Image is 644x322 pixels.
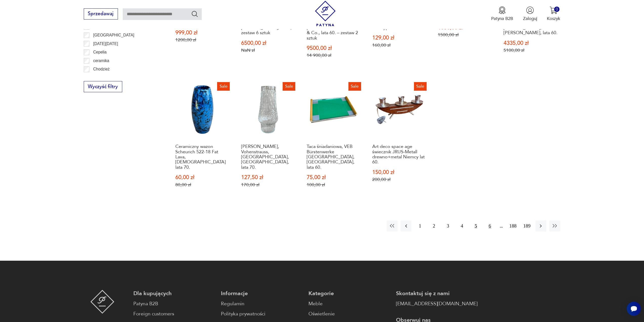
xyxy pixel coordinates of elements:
[173,80,232,199] a: SaleCeramiczny wazon Scheurich 522-18 Fat Lava, Niemcy lata 70.Ceramiczny wazon Scheurich 522-18 ...
[221,300,302,308] a: Regulamin
[507,220,518,231] button: 188
[307,175,361,180] p: 75,00 zł
[307,46,361,51] p: 9500,00 zł
[372,15,426,30] h3: Maszyna do pisania Triumph-Adler z lat 70., działająca.
[90,290,114,314] img: Patyna - sklep z meblami i dekoracjami vintage
[369,80,429,199] a: SaleArt deco space age świecznik JRUS‑Metall drewno+metal Niemcy lat 60.Art deco space age świecz...
[627,302,641,316] iframe: Smartsupp widget button
[307,53,361,58] p: 14 900,00 zł
[547,6,560,22] button: 0Koszyk
[372,177,426,182] p: 200,00 zł
[93,74,108,81] p: Ćmielów
[470,220,481,231] button: 5
[504,48,558,53] p: 5100,00 zł
[443,220,453,231] button: 3
[313,1,338,26] img: Patyna - sklep z meblami i dekoracjami vintage
[456,220,467,231] button: 4
[396,300,477,308] a: [EMAIL_ADDRESS][DOMAIN_NAME]
[93,49,107,55] p: Cepelia
[221,310,302,318] a: Polityka prywatności
[396,290,477,297] p: Skontaktuj się z nami
[93,41,118,47] p: [DATE][DATE]
[491,6,513,22] button: Patyna B2B
[307,182,361,187] p: 100,00 zł
[522,220,532,231] button: 189
[304,80,363,199] a: SaleTaca śniadaniowa, VEB Bürstenwerke Schönheide, Niemcy, lata 60.Taca śniadaniowa, VEB Bürstenw...
[93,66,110,72] p: Chodzież
[491,6,513,22] a: Ikona medaluPatyna B2B
[175,175,230,180] p: 60,00 zł
[498,6,506,14] img: Ikona medalu
[221,290,302,297] p: Informacje
[550,6,557,14] img: Ikona koszyka
[372,35,426,41] p: 129,00 zł
[133,310,215,318] a: Foreign customers
[438,32,492,37] p: 1500,00 zł
[175,144,230,170] h3: Ceramiczny wazon Scheurich 522-18 Fat Lava, [DEMOGRAPHIC_DATA] lata 70.
[241,175,295,180] p: 127,50 zł
[241,41,295,46] p: 6500,00 zł
[84,8,118,20] button: Sprzedawaj
[372,43,426,48] p: 160,00 zł
[414,220,425,231] button: 1
[307,15,361,41] h3: Regały w stylu Mid-Century Modern z palisandru od Hundevad & Co., lata 60. – zestaw 2 sztuk
[307,144,361,170] h3: Taca śniadaniowa, VEB Bürstenwerke [GEOGRAPHIC_DATA], [GEOGRAPHIC_DATA], lata 60.
[241,182,295,187] p: 170,00 zł
[133,290,215,297] p: Dla kupujących
[504,41,558,46] p: 4335,00 zł
[93,32,134,39] p: [GEOGRAPHIC_DATA]
[554,7,559,12] div: 0
[241,144,295,170] h3: [PERSON_NAME], Vohenstrauss, [GEOGRAPHIC_DATA], [GEOGRAPHIC_DATA], lata 70.
[241,48,295,53] p: NaN zł
[491,16,513,22] p: Patyna B2B
[438,25,492,30] p: 1050,00 zł
[238,80,298,199] a: SaleWazon Alfred Taube, Vohenstrauss, Bavaria, Niemcy, lata 70.[PERSON_NAME], Vohenstrauss, [GEOG...
[308,300,390,308] a: Meble
[175,30,230,35] p: 999,00 zł
[372,144,426,165] h3: Art deco space age świecznik JRUS‑Metall drewno+metal Niemcy lat 60.
[523,6,537,22] button: Zaloguj
[93,58,109,64] p: ceramika
[308,290,390,297] p: Kategorie
[175,37,230,43] p: 1200,00 zł
[175,182,230,187] p: 80,00 zł
[84,81,122,92] button: Wyczyść filtry
[84,12,118,16] a: Sprzedawaj
[191,10,198,17] button: Szukaj
[484,220,495,231] button: 6
[504,15,558,36] h3: Fotel PJ112, proj. O.[PERSON_NAME], [PERSON_NAME], [PERSON_NAME], lata 60.
[308,310,390,318] a: Oświetlenie
[133,300,215,308] a: Patyna B2B
[241,15,295,36] h3: Krzesła projektu [PERSON_NAME] dla [PERSON_NAME], 1970, zestaw 6 sztuk
[523,16,537,22] p: Zaloguj
[372,170,426,175] p: 150,00 zł
[526,6,534,14] img: Ikonka użytkownika
[547,16,560,22] p: Koszyk
[428,220,439,231] button: 2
